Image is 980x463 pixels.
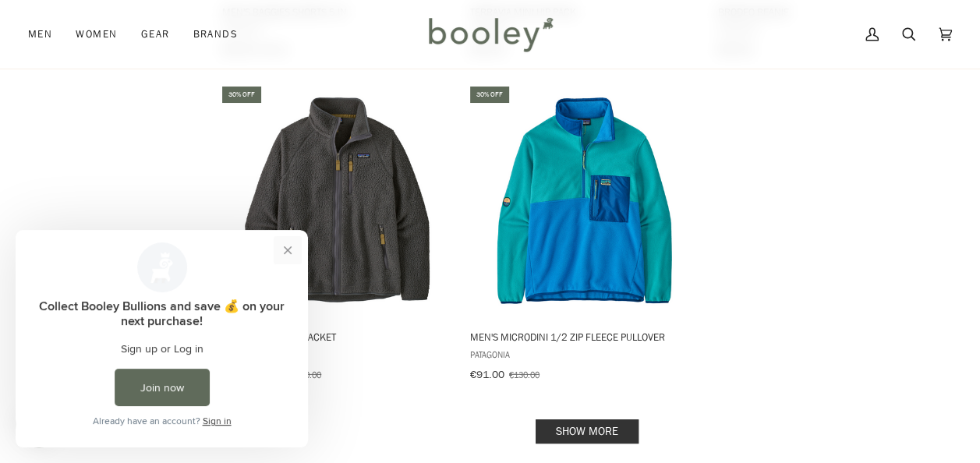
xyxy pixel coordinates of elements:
[193,27,238,42] span: Brands
[16,230,308,447] iframe: Loyalty program pop-up with offers and actions
[220,84,453,387] a: Men's Retro Pile Jacket
[222,330,451,344] span: Men's Retro Pile Jacket
[422,12,558,57] img: Booley
[222,424,952,439] div: Pagination
[28,27,52,42] span: Men
[536,419,639,444] a: Show more
[470,87,509,103] div: 30% off
[468,84,701,387] a: Men's Microdini 1/2 Zip Fleece Pullover
[141,27,170,42] span: Gear
[76,27,117,42] span: Women
[222,348,451,361] span: Patagonia
[470,348,699,361] span: Patagonia
[220,84,453,317] img: Patagonia Men's Retro Pile Jacket Forge Grey - Booley Galway
[468,84,701,317] img: Patagonia Men's Microdini 1/2 Zip Fleece Pullover Vessel Blue - Booley Galway
[470,330,699,344] span: Men's Microdini 1/2 Zip Fleece Pullover
[222,87,261,103] div: 30% off
[509,368,540,381] span: €130.00
[470,367,504,382] span: €91.00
